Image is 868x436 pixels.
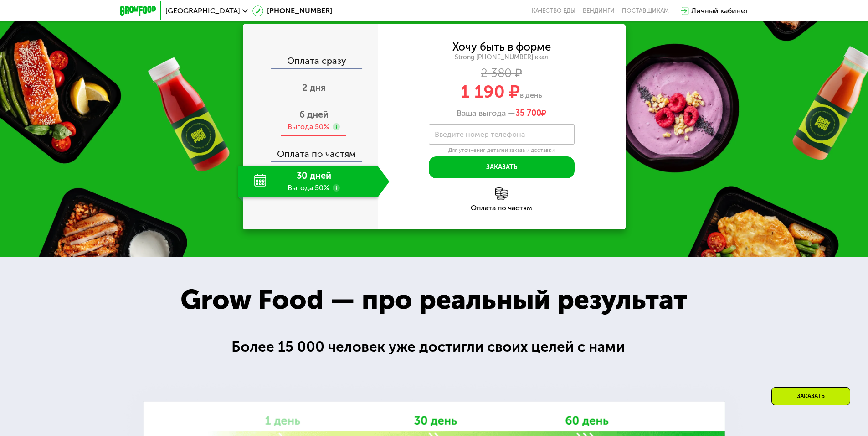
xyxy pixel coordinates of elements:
span: 1 190 ₽ [461,81,520,102]
div: Оплата по частям [378,204,626,212]
span: в день [520,91,542,99]
div: Оплата сразу [244,56,378,68]
span: [GEOGRAPHIC_DATA] [165,7,240,15]
div: Оплата по частям [244,140,378,161]
span: 35 700 [515,108,541,118]
div: поставщикам [622,7,669,15]
div: Ваша выгода — [378,109,626,119]
div: Более 15 000 человек уже достигли своих целей с нами [231,336,637,358]
div: Для уточнения деталей заказа и доставки [429,147,575,154]
span: ₽ [515,109,546,119]
label: Введите номер телефона [435,132,525,137]
a: [PHONE_NUMBER] [252,5,332,16]
div: 2 380 ₽ [378,68,626,78]
div: Strong [PHONE_NUMBER] ккал [378,53,626,62]
button: Заказать [429,156,575,178]
div: Grow Food — про реальный результат [160,279,707,320]
a: Вендинги [583,7,615,15]
div: Заказать [771,387,850,405]
div: Хочу быть в форме [452,42,551,52]
div: Личный кабинет [691,5,749,16]
a: Качество еды [532,7,575,15]
img: l6xcnZfty9opOoJh.png [495,187,508,200]
div: Выгода 50% [288,122,329,132]
span: 2 дня [302,82,326,93]
span: 6 дней [299,109,329,120]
